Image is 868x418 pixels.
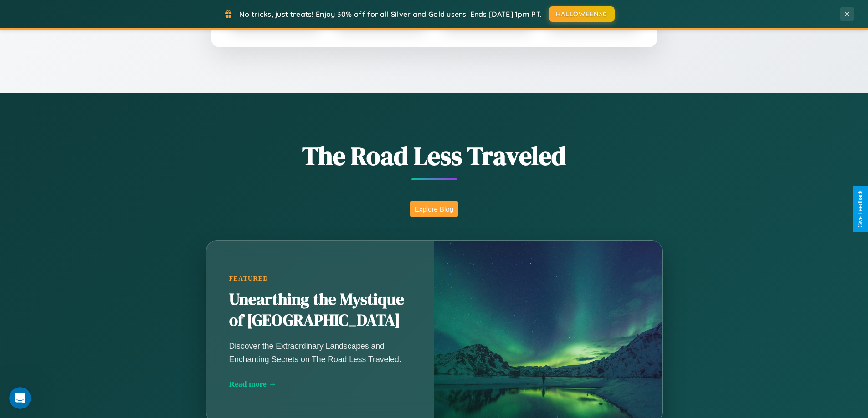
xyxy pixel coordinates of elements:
div: Featured [229,275,411,282]
span: No tricks, just treats! Enjoy 30% off for all Silver and Gold users! Ends [DATE] 1pm PT. [239,10,542,19]
button: Explore Blog [410,201,458,217]
h1: The Road Less Traveled [161,138,708,173]
p: Discover the Extraordinary Landscapes and Enchanting Secrets on The Road Less Traveled. [229,340,411,365]
button: HALLOWEEN30 [549,6,615,22]
div: Read more → [229,379,411,389]
iframe: Intercom live chat [9,387,31,409]
h2: Unearthing the Mystique of [GEOGRAPHIC_DATA] [229,289,411,331]
div: Give Feedback [857,191,863,227]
